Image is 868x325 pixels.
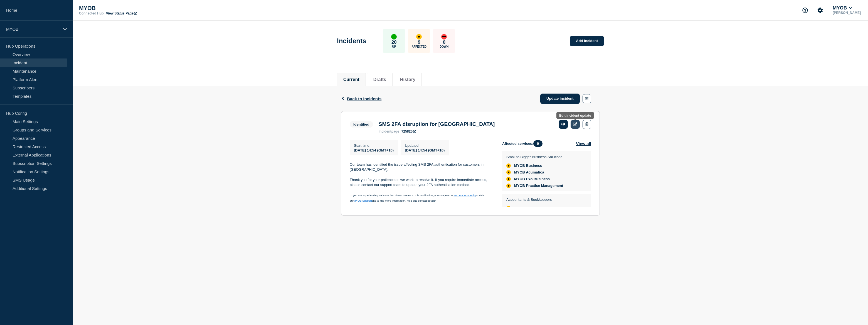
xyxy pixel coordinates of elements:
[392,45,396,48] p: Up
[441,34,447,40] div: down
[354,148,394,152] span: [DATE] 14:54 (GMT+10)
[79,5,190,11] p: MYOB
[832,5,853,11] button: MYOB
[506,177,511,181] div: affected
[354,199,372,202] a: MYOB Support
[350,177,493,188] p: Thank you for your patience as we work to resolve it. If you require immediate access, please con...
[533,140,542,147] span: 9
[343,77,359,82] button: Current
[400,77,415,82] button: History
[391,40,397,45] p: 20
[443,40,445,45] p: 0
[372,199,437,202] span: site to find more information, help and contact details"
[514,170,544,175] span: MYOB Acumatica
[514,163,542,168] span: MYOB Business
[506,206,511,211] div: affected
[453,194,476,197] a: MYOB Community
[341,96,381,101] button: Back to Incidents
[799,4,811,16] button: Support
[570,36,604,46] a: Add incident
[416,34,422,40] div: affected
[440,45,449,48] p: Down
[412,45,426,48] p: Affected
[418,40,420,45] p: 9
[79,11,104,15] p: Connected Hub
[506,163,511,168] div: affected
[6,27,60,31] p: MYOB
[354,143,394,148] p: Start time :
[514,184,563,188] span: MYOB Practice Management
[405,143,445,148] p: Updated :
[337,37,366,45] h1: Incidents
[347,96,381,101] span: Back to Incidents
[350,121,373,128] span: Identified
[373,77,386,82] button: Drafts
[506,170,511,175] div: affected
[514,177,550,181] span: MYOB Exo Business
[106,11,137,15] a: View Status Page
[832,11,862,15] p: [PERSON_NAME]
[350,194,453,197] span: "If you are experiencing an issue that doesn't relate to this notification, you can join our
[514,206,540,211] span: MYOB Practice
[401,129,416,133] a: 725825
[559,114,591,118] div: Edit incident update
[405,148,445,152] div: [DATE] 14:54 (GMT+10)
[506,197,560,202] p: Accountants & Bookkeepers
[391,34,397,40] div: up
[379,121,495,127] h3: SMS 2FA disruption for [GEOGRAPHIC_DATA]
[506,184,511,188] div: affected
[506,155,563,159] p: Small to Bigger Business Solutions
[814,4,826,16] button: Account settings
[379,129,391,133] span: incident
[540,94,580,104] a: Update incident
[350,194,485,202] span: or visit our
[502,140,545,147] span: Affected services:
[350,162,493,172] p: Our team has identified the issue affecting SMS 2FA authentication for customers in [GEOGRAPHIC_D...
[576,140,591,147] button: View all
[379,129,399,133] p: page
